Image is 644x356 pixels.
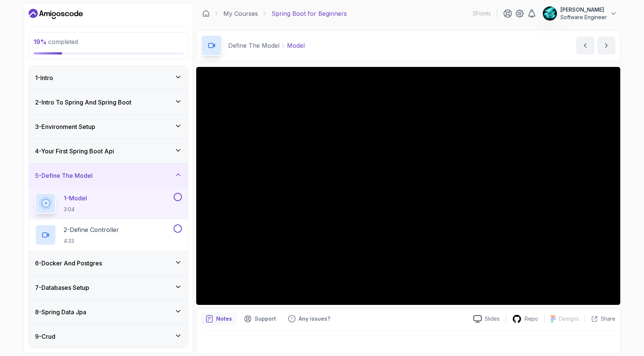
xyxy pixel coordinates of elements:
[35,193,182,214] button: 1-Model3:04
[29,300,188,324] button: 8-Spring Data Jpa
[35,308,86,317] h3: 8 - Spring Data Jpa
[560,14,607,21] p: Software Engineer
[223,9,258,18] a: My Courses
[35,259,102,268] h3: 6 - Docker And Postgres
[35,122,95,131] h3: 3 - Environment Setup
[196,67,620,305] iframe: 1 - Model
[29,115,188,139] button: 3-Environment Setup
[29,66,188,90] button: 1-Intro
[64,225,119,234] p: 2 - Define Controller
[597,36,615,55] button: next content
[202,10,210,17] a: Dashboard
[525,315,538,323] p: Repo
[64,237,119,245] p: 4:33
[506,314,544,324] a: Repo
[35,283,89,292] h3: 7 - Databases Setup
[34,38,78,45] span: completed
[35,73,53,82] h3: 1 - Intro
[34,38,47,45] span: 19 %
[29,8,83,20] a: Dashboard
[29,324,188,348] button: 9-Crud
[64,194,87,203] p: 1 - Model
[272,9,347,18] p: Spring Boot for Beginners
[473,10,491,17] p: 2 Points
[255,315,276,323] p: Support
[35,98,131,107] h3: 2 - Intro To Spring And Spring Boot
[240,313,281,325] button: Support button
[542,6,617,21] button: user profile image[PERSON_NAME]Software Engineer
[35,147,114,156] h3: 4 - Your First Spring Boot Api
[64,206,87,213] p: 3:04
[287,41,305,50] p: Model
[216,315,232,323] p: Notes
[29,90,188,114] button: 2-Intro To Spring And Spring Boot
[35,224,182,245] button: 2-Define Controller4:33
[29,251,188,275] button: 6-Docker And Postgres
[585,315,615,323] button: Share
[467,315,506,323] a: Slides
[201,313,237,325] button: notes button
[29,276,188,300] button: 7-Databases Setup
[485,315,500,323] p: Slides
[559,315,579,323] p: Designs
[299,315,330,323] p: Any issues?
[543,6,557,21] img: user profile image
[35,171,93,180] h3: 5 - Define The Model
[576,36,594,55] button: previous content
[560,6,607,14] p: [PERSON_NAME]
[284,313,335,325] button: Feedback button
[29,139,188,163] button: 4-Your First Spring Boot Api
[228,41,279,50] p: Define The Model
[35,332,55,341] h3: 9 - Crud
[597,309,644,345] iframe: chat widget
[29,164,188,188] button: 5-Define The Model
